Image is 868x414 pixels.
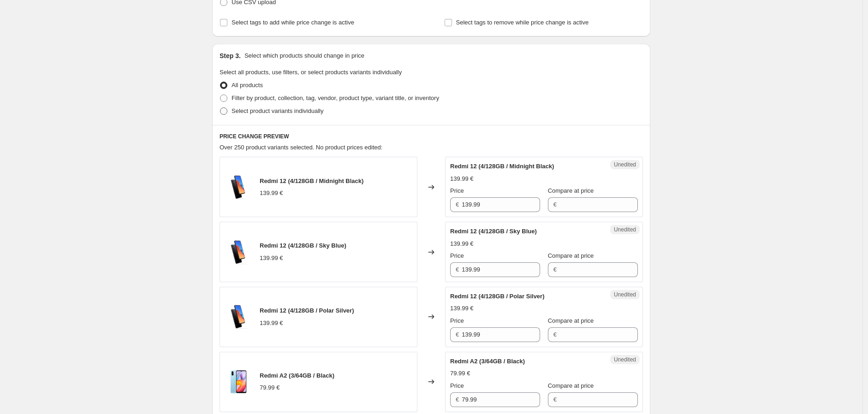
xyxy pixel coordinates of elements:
div: 139.99 € [260,319,283,328]
span: Unedited [614,226,636,233]
div: 79.99 € [450,369,470,378]
div: 139.99 € [260,189,283,198]
span: Redmi 12 (4/128GB / Sky Blue) [260,242,346,249]
img: 10586_Redmi_12-black-6-1600px_c92b8eab-6da0-4b34-8eee-47bef18dae1f_80x.png [225,238,252,266]
h2: Step 3. [220,51,241,60]
span: € [553,331,557,338]
span: Redmi 12 (4/128GB / Midnight Black) [260,177,363,184]
span: € [456,266,459,273]
span: Redmi 12 (4/128GB / Midnight Black) [450,163,554,170]
div: 139.99 € [450,239,474,248]
span: Redmi 12 (4/128GB / Polar Silver) [260,307,354,314]
span: All products [232,82,263,89]
span: € [553,201,557,208]
span: Price [450,187,464,194]
div: 139.99 € [260,254,283,263]
span: Compare at price [548,382,594,389]
span: Unedited [614,291,636,298]
span: Compare at price [548,187,594,194]
h6: PRICE CHANGE PREVIEW [220,133,643,140]
span: Compare at price [548,317,594,324]
div: 139.99 € [450,304,474,313]
span: € [553,396,557,403]
span: € [456,201,459,208]
span: Unedited [614,161,636,168]
span: Price [450,317,464,324]
span: € [456,331,459,338]
p: Select which products should change in price [244,51,364,60]
span: Price [450,252,464,259]
span: Unedited [614,356,636,363]
span: Price [450,382,464,389]
div: 139.99 € [450,174,474,183]
div: 79.99 € [260,383,279,392]
span: Redmi A2 (3/64GB / Black) [450,358,525,365]
img: 10535_redmi_a2-blue-1200px_1_70a79105-60bf-487b-a5e9-79050d017a86_80x.png [225,368,252,396]
span: Select product variants individually [232,107,323,114]
span: € [553,266,557,273]
img: 10586_Redmi_12-black-6-1600px_c92b8eab-6da0-4b34-8eee-47bef18dae1f_80x.png [225,173,252,201]
span: Select all products, use filters, or select products variants individually [220,69,402,76]
span: Redmi 12 (4/128GB / Polar Silver) [450,293,544,300]
span: Compare at price [548,252,594,259]
span: Filter by product, collection, tag, vendor, product type, variant title, or inventory [232,95,439,101]
img: 10586_Redmi_12-black-6-1600px_c92b8eab-6da0-4b34-8eee-47bef18dae1f_80x.png [225,303,252,331]
span: € [456,396,459,403]
span: Over 250 product variants selected. No product prices edited: [220,144,382,151]
span: Redmi A2 (3/64GB / Black) [260,372,334,379]
span: Select tags to remove while price change is active [456,19,589,26]
span: Redmi 12 (4/128GB / Sky Blue) [450,228,537,235]
span: Select tags to add while price change is active [232,19,354,26]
